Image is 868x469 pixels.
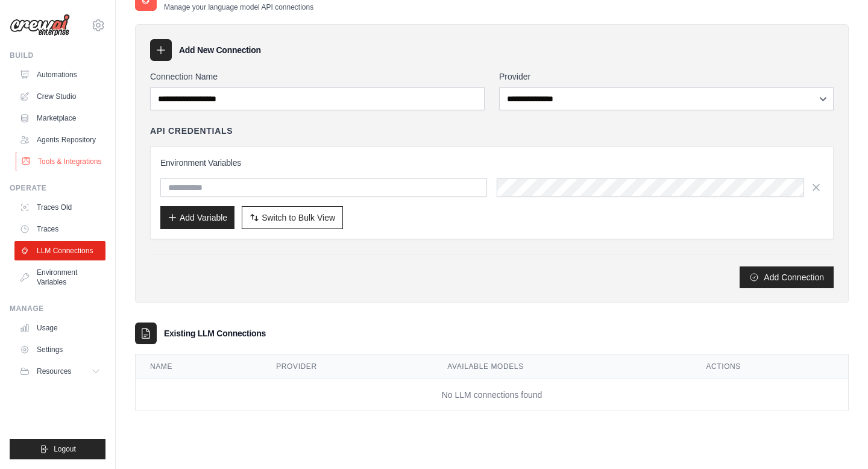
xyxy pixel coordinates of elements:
h3: Existing LLM Connections [164,327,266,339]
a: Settings [14,340,105,359]
button: Resources [14,362,105,381]
td: No LLM connections found [136,379,848,411]
a: Usage [14,318,105,338]
button: Switch to Bulk View [242,206,343,229]
a: Agents Repository [14,130,105,150]
a: Traces Old [14,198,105,217]
a: Tools & Integrations [16,152,107,171]
th: Name [136,354,262,379]
a: LLM Connections [14,241,105,260]
a: Traces [14,219,105,239]
div: Manage [10,304,105,313]
a: Marketplace [14,109,105,128]
span: Logout [54,444,76,454]
button: Add Connection [740,266,834,288]
a: Crew Studio [14,87,105,106]
div: Build [10,51,105,60]
p: Manage your language model API connections [164,2,313,12]
span: Resources [37,367,71,376]
label: Connection Name [150,71,485,83]
h4: API Credentials [150,125,233,137]
h3: Environment Variables [160,157,823,169]
th: Available Models [433,354,691,379]
th: Provider [262,354,433,379]
a: Automations [14,65,105,84]
h3: Add New Connection [179,44,261,56]
button: Add Variable [160,206,234,229]
th: Actions [691,354,848,379]
button: Logout [10,439,105,459]
label: Provider [499,71,834,83]
a: Environment Variables [14,263,105,292]
div: Operate [10,183,105,193]
img: Logo [10,14,70,37]
span: Switch to Bulk View [262,212,335,224]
